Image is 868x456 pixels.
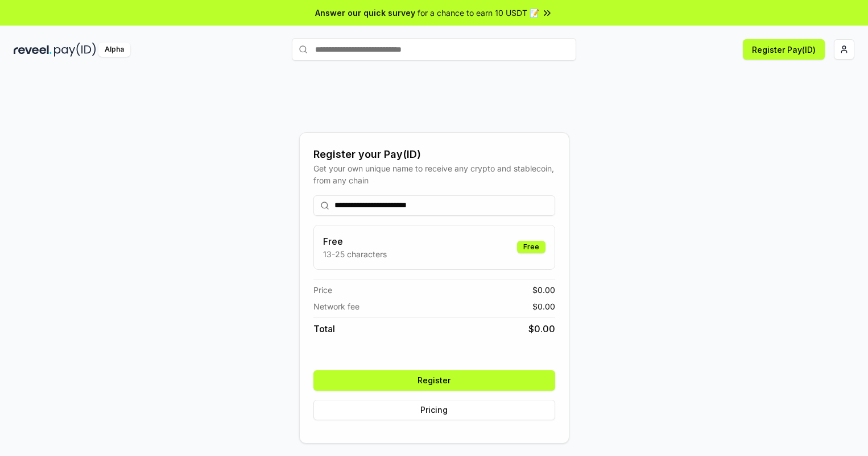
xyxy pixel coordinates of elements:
[14,43,52,57] img: reveel_dark
[54,43,96,57] img: pay_id
[313,147,555,162] div: Register your Pay(ID)
[528,322,555,336] span: $ 0.00
[313,162,555,186] div: Get your own unique name to receive any crypto and stablecoin, from any chain
[532,300,555,312] span: $ 0.00
[323,235,387,248] h3: Free
[315,7,415,19] span: Answer our quick survey
[98,43,130,57] div: Alpha
[323,248,387,260] p: 13-25 characters
[313,284,332,296] span: Price
[743,39,825,60] button: Register Pay(ID)
[313,400,555,420] button: Pricing
[517,241,545,253] div: Free
[532,284,555,296] span: $ 0.00
[313,322,335,336] span: Total
[313,300,359,312] span: Network fee
[418,7,539,19] span: for a chance to earn 10 USDT 📝
[313,370,555,391] button: Register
